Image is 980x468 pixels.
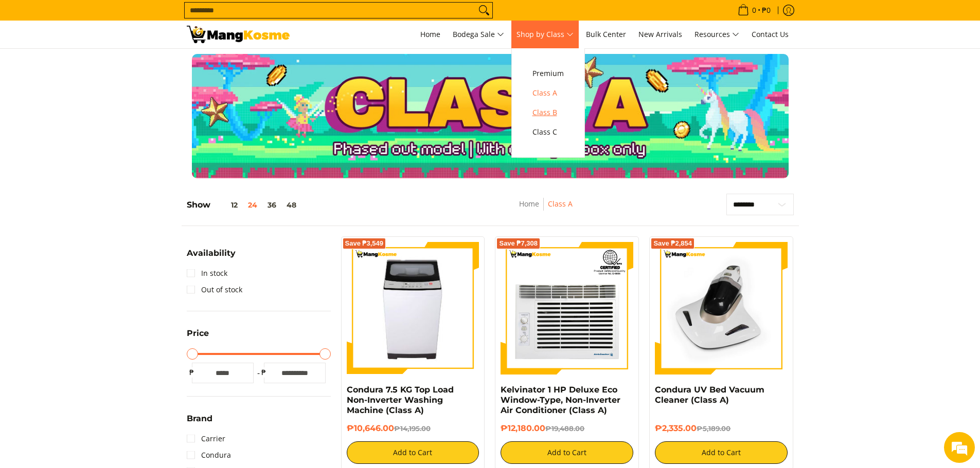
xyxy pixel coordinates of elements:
[532,126,564,139] span: Class C
[532,106,564,119] span: Class B
[760,7,772,14] span: ₱0
[501,441,633,464] button: Add to Cart
[420,29,440,39] span: Home
[532,87,564,100] span: Class A
[351,242,475,375] img: condura-7.5kg-topload-non-inverter-washing-machine-class-c-full-view-mang-kosme
[187,415,212,423] span: Brand
[501,242,633,375] img: Kelvinator 1 HP Deluxe Eco Window-Type, Non-Inverter Air Conditioner (Class A)
[448,21,509,48] a: Bodega Sale
[501,385,620,415] a: Kelvinator 1 HP Deluxe Eco Window-Type, Non-Inverter Air Conditioner (Class A)
[60,129,142,233] span: We're online!
[633,21,687,48] a: New Arrivals
[345,240,384,247] span: Save ₱3,549
[527,122,569,142] a: Class C
[476,3,492,18] button: Search
[187,329,209,338] span: Price
[187,249,236,257] span: Availability
[169,5,193,30] div: Minimize live chat window
[586,29,626,39] span: Bulk Center
[694,28,739,41] span: Resources
[655,385,764,405] a: Condura UV Bed Vacuum Cleaner (Class A)
[187,26,290,43] img: Class A | Mang Kosme
[300,21,794,48] nav: Main Menu
[187,329,209,345] summary: Open
[545,424,584,433] del: ₱19,488.00
[187,265,227,282] a: In stock
[347,423,479,434] h6: ₱10,646.00
[281,201,301,209] button: 48
[655,423,788,434] h6: ₱2,335.00
[259,367,269,378] span: ₱
[453,28,504,41] span: Bodega Sale
[697,424,730,433] del: ₱5,189.00
[532,67,564,80] span: Premium
[548,199,573,209] a: Class A
[501,423,633,434] h6: ₱12,180.00
[262,201,281,209] button: 36
[458,198,634,221] nav: Breadcrumbs
[689,21,744,48] a: Resources
[511,21,579,48] a: Shop by Class
[187,282,242,298] a: Out of stock
[516,28,574,41] span: Shop by Class
[655,441,788,464] button: Add to Cart
[581,21,631,48] a: Bulk Center
[519,199,539,209] a: Home
[210,201,243,209] button: 12
[746,21,794,48] a: Contact Us
[655,242,788,375] img: Condura UV Bed Vacuum Cleaner (Class A)
[187,367,197,378] span: ₱
[752,29,789,39] span: Contact Us
[187,249,236,265] summary: Open
[347,441,479,464] button: Add to Cart
[527,64,569,83] a: Premium
[527,83,569,103] a: Class A
[347,385,454,415] a: Condura 7.5 KG Top Load Non-Inverter Washing Machine (Class A)
[243,201,262,209] button: 24
[499,240,538,247] span: Save ₱7,308
[638,29,682,39] span: New Arrivals
[187,415,212,430] summary: Open
[187,447,231,463] a: Condura
[5,280,196,316] textarea: Type your message and hit 'Enter'
[187,430,225,447] a: Carrier
[187,200,301,210] h5: Show
[653,240,692,247] span: Save ₱2,854
[394,424,431,433] del: ₱14,195.00
[415,21,446,48] a: Home
[751,7,758,14] span: 0
[735,5,774,16] span: •
[54,58,173,71] div: Chat with us now
[527,103,569,122] a: Class B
